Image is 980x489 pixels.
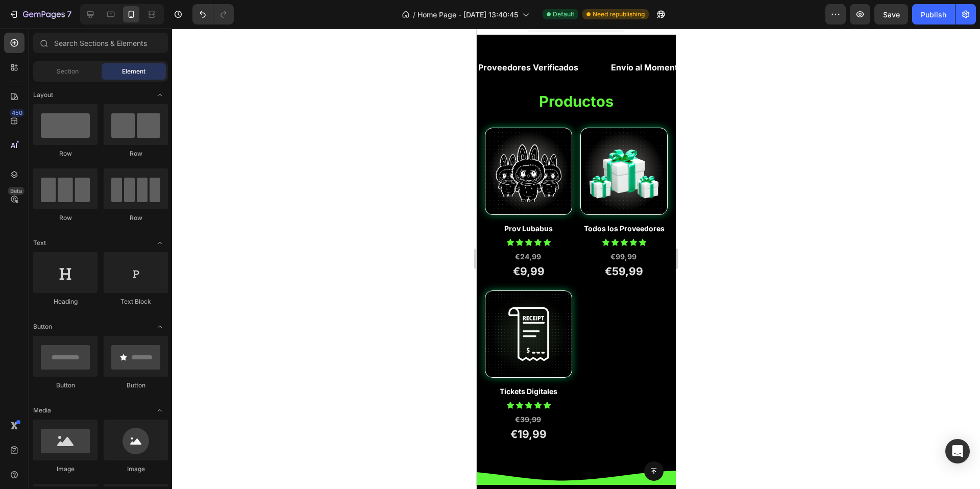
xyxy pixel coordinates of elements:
[33,464,97,474] div: Image
[152,402,168,419] span: Toggle open
[152,87,168,103] span: Toggle open
[418,9,518,20] span: Home Page - [DATE] 13:40:45
[33,322,52,331] span: Button
[413,9,415,20] span: /
[33,383,70,398] div: €39,99
[35,221,68,235] div: €24,99
[152,235,168,251] span: Toggle open
[33,238,46,248] span: Text
[127,221,166,235] div: €99,99
[122,67,145,76] span: Element
[57,67,79,76] span: Section
[883,10,900,19] span: Save
[8,187,24,195] div: Beta
[127,232,167,254] div: €59,99
[921,9,946,20] div: Publish
[33,149,97,158] div: Row
[104,297,168,306] div: Text Block
[553,10,574,19] span: Default
[104,381,168,390] div: Button
[593,10,645,19] span: Need republishing
[104,464,168,474] div: Image
[104,194,191,206] h2: Todos los Proveedores
[104,213,168,223] div: Row
[33,406,51,415] span: Media
[912,4,955,25] button: Publish
[152,319,168,335] span: Toggle open
[945,439,970,463] div: Open Intercom Messenger
[33,213,97,223] div: Row
[33,90,53,100] span: Layout
[10,109,24,117] div: 450
[477,29,676,489] iframe: Design area
[9,100,95,186] a: Prov Lubabus
[33,395,71,417] div: €19,99
[33,381,97,390] div: Button
[192,4,234,25] div: Undo/Redo
[33,297,97,306] div: Heading
[104,100,190,186] a: Todos los Proveedores
[8,194,95,206] h2: Prov Lubabus
[35,232,69,254] div: €9,99
[33,33,168,53] input: Search Sections & Elements
[8,357,95,369] h2: Tickets Digitales
[874,4,908,25] button: Save
[134,32,206,46] p: Envío al Momento
[4,4,76,25] button: 7
[104,149,168,158] div: Row
[67,8,71,20] p: 7
[9,262,95,349] a: Tickets Digitales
